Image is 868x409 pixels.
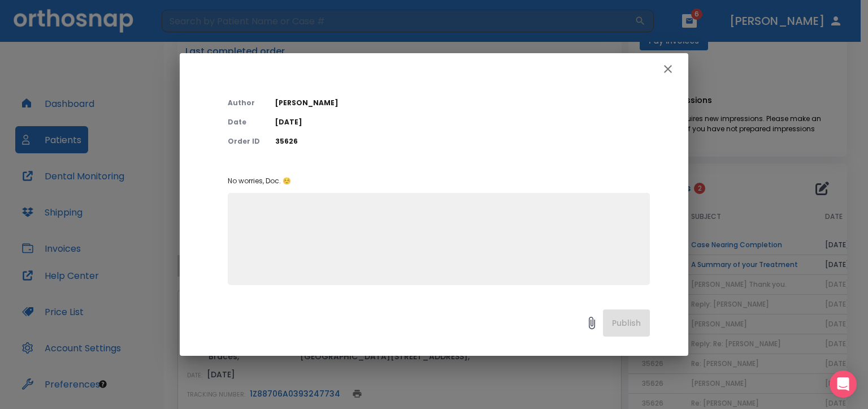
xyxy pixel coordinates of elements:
[275,98,650,108] p: [PERSON_NAME]
[228,176,650,186] p: No worries, Doc. ☺️
[830,371,857,398] div: Open Intercom Messenger
[275,136,650,147] p: 35626
[275,117,650,127] p: [DATE]
[228,98,262,108] p: Author
[228,117,262,127] p: Date
[228,136,262,147] p: Order ID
